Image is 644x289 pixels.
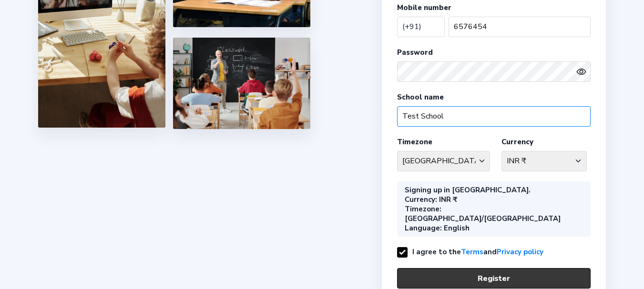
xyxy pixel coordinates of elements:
label: Currency [501,137,533,147]
div: : English [405,223,470,233]
div: Signing up in [GEOGRAPHIC_DATA]. [405,185,531,195]
div: : INR ₹ [405,195,457,204]
button: eye outlineeye off outline [576,67,591,77]
ion-icon: eye outline [576,67,586,77]
b: Language [405,223,440,233]
b: Timezone [405,204,440,214]
a: Privacy policy [497,246,543,258]
input: School name [397,106,591,127]
label: Password [397,48,433,57]
div: : [GEOGRAPHIC_DATA]/[GEOGRAPHIC_DATA] [405,204,579,223]
label: I agree to the and [397,247,543,257]
a: Terms [461,246,483,258]
label: Timezone [397,137,432,147]
input: Your mobile number [449,17,591,37]
label: School name [397,92,444,102]
img: 5.png [173,38,310,129]
b: Currency [405,195,435,204]
label: Mobile number [397,3,451,12]
button: Register [397,268,591,289]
